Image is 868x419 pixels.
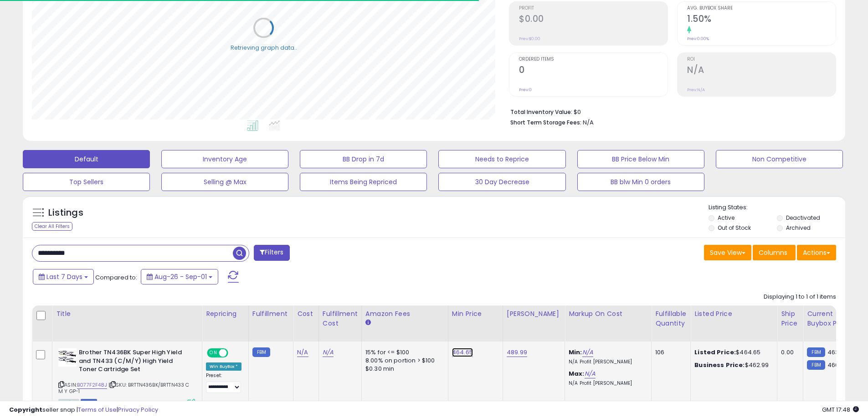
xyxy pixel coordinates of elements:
span: Profit [519,6,668,11]
a: 464.65 [452,348,473,357]
div: Fulfillment Cost [323,309,358,328]
button: 30 Day Decrease [438,173,565,191]
div: seller snap | | [9,406,158,414]
div: Clear All Filters [32,222,72,231]
small: Prev: 0 [519,87,532,93]
button: Inventory Age [161,150,288,168]
span: All listings currently available for purchase on Amazon [58,399,79,407]
h5: Listings [48,207,83,219]
b: Total Inventory Value: [510,108,572,116]
span: 463 [827,348,839,357]
a: 489.99 [507,348,527,357]
strong: Copyright [9,405,42,414]
label: Active [718,214,734,222]
div: $462.99 [694,361,770,369]
small: FBM [252,347,270,357]
div: 106 [655,348,683,357]
span: 2025-09-9 17:48 GMT [822,405,859,414]
span: | SKU: BRTTN436BK/BRTTN433 C M Y GP-1 [58,381,190,395]
small: Prev: N/A [687,87,705,93]
small: Prev: 0.00% [687,36,709,41]
button: Aug-26 - Sep-01 [141,269,218,285]
h2: 0 [519,65,668,77]
b: Min: [569,348,582,357]
span: N/A [583,118,594,127]
label: Out of Stock [718,224,751,232]
button: BB blw Min 0 orders [577,173,704,191]
button: Filters [254,245,289,261]
div: Ship Price [781,309,799,328]
button: Default [23,150,150,168]
th: The percentage added to the cost of goods (COGS) that forms the calculator for Min & Max prices. [565,305,652,341]
div: Current Buybox Price [807,309,854,328]
div: Listed Price [694,309,773,319]
b: Business Price: [694,361,745,369]
button: Actions [797,245,836,260]
a: N/A [585,369,596,378]
button: Items Being Repriced [300,173,427,191]
div: Win BuyBox * [206,362,241,371]
small: Prev: $0.00 [519,36,540,41]
h2: 1.50% [687,14,836,26]
button: Non Competitive [716,150,843,168]
p: Listing States: [709,203,845,212]
div: $0.30 min [365,365,441,373]
div: Min Price [452,309,499,319]
small: FBM [807,360,825,370]
a: Terms of Use [78,405,117,414]
a: N/A [297,348,308,357]
img: 51uRxEr5JIL._SL40_.jpg [58,348,77,367]
a: N/A [323,348,334,357]
span: OFF [227,349,241,357]
div: ASIN: [58,348,195,406]
button: BB Price Below Min [577,150,704,168]
div: 8.00% on portion > $100 [365,357,441,365]
li: $0 [510,106,829,117]
a: N/A [582,348,593,357]
button: Last 7 Days [33,269,94,285]
small: Amazon Fees. [365,319,371,327]
span: FBM [81,399,97,407]
label: Archived [786,224,811,232]
a: B077F2F48J [77,381,107,389]
div: Fulfillable Quantity [655,309,687,328]
button: BB Drop in 7d [300,150,427,168]
div: Cost [297,309,315,319]
div: Retrieving graph data.. [231,43,297,52]
button: Columns [753,245,796,260]
button: Save View [704,245,751,260]
span: ROI [687,57,836,62]
div: Fulfillment [252,309,289,319]
span: Compared to: [95,273,137,282]
div: Title [56,309,198,319]
div: Repricing [206,309,245,319]
span: ON [208,349,219,357]
span: Columns [759,248,787,257]
h2: $0.00 [519,14,668,26]
b: Brother TN436BK Super High Yield and TN433 (C/M/Y) High Yield Toner Cartridge Set [79,348,190,376]
span: Ordered Items [519,57,668,62]
div: 15% for <= $100 [365,348,441,357]
small: FBM [807,347,825,357]
label: Deactivated [786,214,820,222]
div: 0.00 [781,348,796,357]
b: Listed Price: [694,348,736,357]
button: Needs to Reprice [438,150,565,168]
button: Top Sellers [23,173,150,191]
div: Preset: [206,372,241,393]
div: $464.65 [694,348,770,357]
h2: N/A [687,65,836,77]
div: Amazon Fees [365,309,444,319]
span: Aug-26 - Sep-01 [154,272,207,281]
button: Selling @ Max [161,173,288,191]
div: Displaying 1 to 1 of 1 items [764,293,836,301]
a: Privacy Policy [118,405,158,414]
p: N/A Profit [PERSON_NAME] [569,380,644,387]
div: [PERSON_NAME] [507,309,561,319]
span: 466.98 [827,361,848,369]
p: N/A Profit [PERSON_NAME] [569,359,644,365]
span: Last 7 Days [46,272,82,281]
b: Max: [569,369,585,378]
span: Avg. Buybox Share [687,6,836,11]
div: Markup on Cost [569,309,647,319]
